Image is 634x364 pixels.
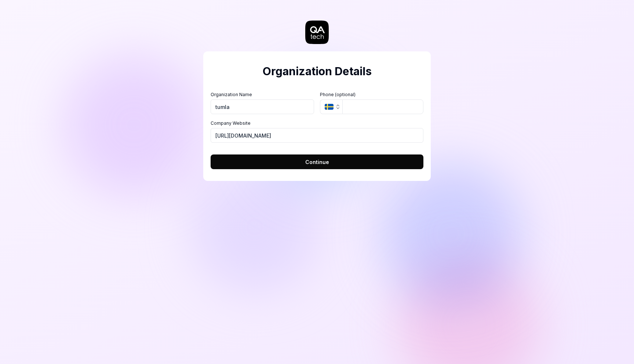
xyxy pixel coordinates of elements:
h2: Organization Details [211,63,423,80]
button: Continue [211,154,423,169]
span: Continue [305,158,329,166]
label: Organization Name [211,91,314,98]
label: Company Website [211,120,423,127]
label: Phone (optional) [320,91,423,98]
input: https:// [211,128,423,143]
